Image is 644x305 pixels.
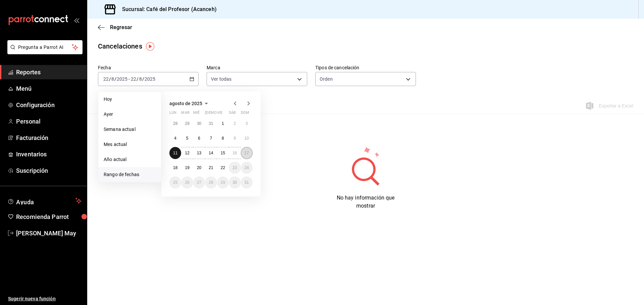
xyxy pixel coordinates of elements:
button: 12 de agosto de 2025 [181,147,193,159]
span: / [137,76,139,82]
img: Tooltip marker [146,42,154,51]
button: 29 de julio de 2025 [181,118,193,130]
button: 31 de julio de 2025 [205,118,217,130]
span: / [109,76,111,82]
button: 4 de agosto de 2025 [169,132,181,144]
span: Inventarios [16,150,82,159]
button: 5 de agosto de 2025 [181,132,193,144]
span: Mes actual [104,141,156,148]
button: 27 de agosto de 2025 [193,176,205,188]
span: Pregunta a Parrot AI [18,44,72,51]
button: 14 de agosto de 2025 [205,147,217,159]
button: 28 de julio de 2025 [169,118,181,130]
button: 17 de agosto de 2025 [241,147,253,159]
span: Facturación [16,133,82,142]
button: 9 de agosto de 2025 [229,132,240,144]
abbr: 26 de agosto de 2025 [185,180,189,185]
label: Marca [207,65,307,70]
span: Regresar [110,24,132,30]
button: 11 de agosto de 2025 [169,147,181,159]
button: agosto de 2025 [169,99,210,107]
span: [PERSON_NAME] May [16,229,82,238]
button: Pregunta a Parrot AI [7,40,83,54]
input: -- [111,76,114,82]
button: 10 de agosto de 2025 [241,132,253,144]
abbr: 28 de agosto de 2025 [209,180,213,185]
button: 2 de agosto de 2025 [229,118,240,130]
label: Tipos de cancelación [315,65,416,70]
button: 8 de agosto de 2025 [217,132,229,144]
abbr: 24 de agosto de 2025 [245,165,249,170]
button: 24 de agosto de 2025 [241,162,253,174]
abbr: 20 de agosto de 2025 [197,165,201,170]
input: ---- [144,76,156,82]
button: 29 de agosto de 2025 [217,176,229,188]
button: 23 de agosto de 2025 [229,162,240,174]
button: 3 de agosto de 2025 [241,118,253,130]
abbr: 7 de agosto de 2025 [210,136,212,141]
a: Pregunta a Parrot AI [5,49,83,56]
abbr: 18 de agosto de 2025 [173,165,177,170]
span: Rango de fechas [104,171,156,178]
button: 21 de agosto de 2025 [205,162,217,174]
abbr: 22 de agosto de 2025 [221,165,225,170]
div: Cancelaciones [98,41,142,51]
button: open_drawer_menu [74,17,79,23]
abbr: 13 de agosto de 2025 [197,151,201,155]
button: 7 de agosto de 2025 [205,132,217,144]
input: -- [130,76,137,82]
span: Año actual [104,156,156,163]
abbr: 28 de julio de 2025 [173,121,177,126]
abbr: 29 de agosto de 2025 [221,180,225,185]
button: 22 de agosto de 2025 [217,162,229,174]
button: 26 de agosto de 2025 [181,176,193,188]
abbr: 3 de agosto de 2025 [246,121,248,126]
button: 6 de agosto de 2025 [193,132,205,144]
button: 28 de agosto de 2025 [205,176,217,188]
h3: Sucursal: Café del Profesor (Acanceh) [117,5,217,13]
abbr: jueves [205,110,245,118]
button: 19 de agosto de 2025 [181,162,193,174]
span: agosto de 2025 [169,101,202,106]
span: No hay información que mostrar [337,195,395,209]
span: Sugerir nueva función [8,295,82,302]
abbr: 29 de julio de 2025 [185,121,189,126]
abbr: 21 de agosto de 2025 [209,165,213,170]
span: Hoy [104,96,156,103]
abbr: 9 de agosto de 2025 [233,136,236,141]
abbr: viernes [217,110,222,118]
abbr: 16 de agosto de 2025 [232,151,237,155]
button: Regresar [98,24,132,30]
abbr: 17 de agosto de 2025 [245,151,249,155]
span: Suscripción [16,166,82,175]
abbr: 30 de julio de 2025 [197,121,201,126]
abbr: sábado [229,110,236,118]
span: Reportes [16,68,82,77]
input: -- [103,76,109,82]
abbr: 15 de agosto de 2025 [221,151,225,155]
abbr: 6 de agosto de 2025 [198,136,200,141]
input: -- [139,76,142,82]
abbr: 8 de agosto de 2025 [222,136,224,141]
label: Fecha [98,65,199,70]
button: 20 de agosto de 2025 [193,162,205,174]
abbr: 12 de agosto de 2025 [185,151,189,155]
button: 1 de agosto de 2025 [217,118,229,130]
span: / [142,76,144,82]
span: Semana actual [104,126,156,133]
button: 25 de agosto de 2025 [169,176,181,188]
span: / [114,76,116,82]
abbr: 11 de agosto de 2025 [173,151,177,155]
span: Menú [16,84,82,93]
abbr: domingo [241,110,249,118]
abbr: 27 de agosto de 2025 [197,180,201,185]
abbr: 31 de agosto de 2025 [245,180,249,185]
button: 13 de agosto de 2025 [193,147,205,159]
abbr: 30 de agosto de 2025 [232,180,237,185]
abbr: 1 de agosto de 2025 [222,121,224,126]
button: 30 de agosto de 2025 [229,176,240,188]
abbr: 2 de agosto de 2025 [233,121,236,126]
span: Ayer [104,111,156,118]
span: Personal [16,117,82,126]
button: 16 de agosto de 2025 [229,147,240,159]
